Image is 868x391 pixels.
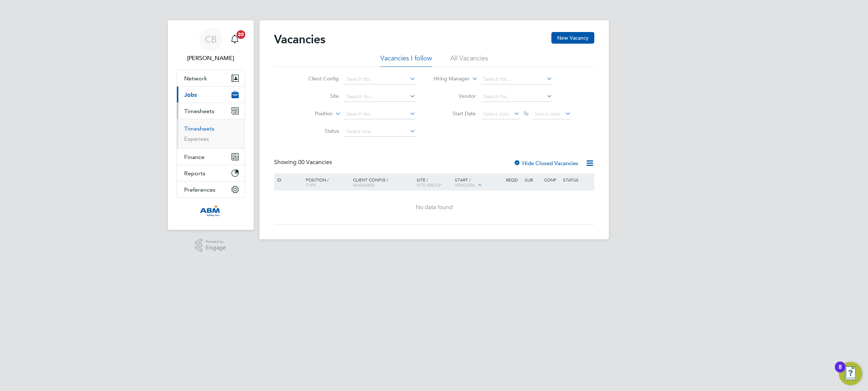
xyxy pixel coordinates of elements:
span: Network [184,75,207,82]
a: CB[PERSON_NAME] [177,28,245,63]
label: Status [297,128,339,134]
div: Status [561,173,593,186]
label: Site [297,93,339,99]
span: Craig Bennett [177,54,245,63]
button: Finance [177,149,245,165]
div: Conf [542,173,561,186]
div: Sub [523,173,542,186]
button: Network [177,70,245,86]
span: Site Group [417,182,441,188]
span: Vendors [455,182,475,188]
div: 8 [839,367,842,376]
a: Timesheets [184,125,214,132]
button: Reports [177,165,245,181]
span: Powered by [206,239,226,245]
span: Finance [184,153,205,160]
div: Client Config / [351,173,415,191]
span: Engage [206,245,226,251]
span: 20 [237,30,245,39]
span: Jobs [184,91,197,98]
span: Timesheets [184,108,214,115]
input: Select one [344,127,416,137]
span: Select date [535,111,561,117]
button: New Vacancy [551,32,594,44]
input: Search for... [344,92,416,102]
img: abm1-logo-retina.png [200,205,221,217]
div: ID [275,173,301,186]
span: Type [306,182,316,188]
button: Jobs [177,87,245,103]
input: Search for... [344,109,416,119]
span: Manager [353,182,374,188]
span: To [521,109,531,118]
div: No data found [275,204,593,211]
span: Preferences [184,186,215,193]
label: Position [291,110,333,117]
label: Start Date [434,110,476,117]
label: Hide Closed Vacancies [514,160,578,167]
a: Powered byEngage [195,239,226,252]
span: CB [205,35,217,44]
div: Reqd [504,173,523,186]
button: Preferences [177,181,245,198]
a: Go to home page [177,205,245,217]
a: 20 [227,28,242,51]
div: Timesheets [177,119,245,148]
nav: Main navigation [168,20,254,230]
label: Client Config [297,75,339,82]
button: Open Resource Center, 8 new notifications [839,362,862,385]
input: Search for... [481,92,552,102]
span: Select date [483,111,510,117]
input: Search for... [344,74,416,84]
div: Showing [274,159,333,166]
a: Expenses [184,135,209,142]
button: Timesheets [177,103,245,119]
h2: Vacancies [274,32,325,47]
li: Vacancies I follow [380,54,432,67]
input: Search for... [481,74,552,84]
li: All Vacancies [450,54,488,67]
div: Start / [453,173,504,192]
div: Position / [300,173,351,191]
label: Vendor [434,93,476,99]
span: Reports [184,170,205,177]
div: Site / [415,173,453,191]
span: 00 Vacancies [298,159,332,166]
label: Hiring Manager [428,75,469,83]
